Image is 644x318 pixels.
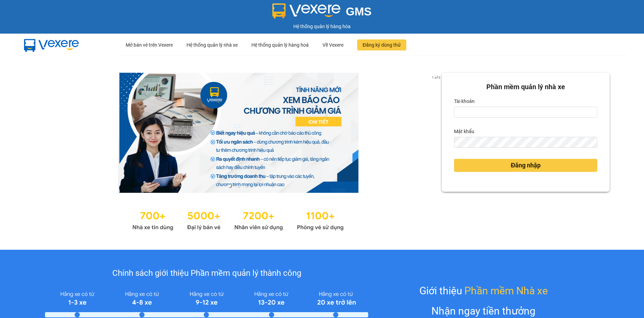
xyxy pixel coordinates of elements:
[419,283,548,299] div: Giới thiệu
[454,82,597,92] div: Phần mềm quản lý nhà xe
[17,34,86,56] img: mbUUG5Q.png
[454,96,475,107] label: Tài khoản
[464,283,548,299] span: Phần mềm Nhà xe
[228,185,231,187] li: slide item 1
[45,267,368,280] div: Chính sách giới thiệu Phần mềm quản lý thành công
[126,34,173,56] div: Mở bán vé trên Vexere
[2,23,642,30] div: Hệ thống quản lý hàng hóa
[323,34,343,56] div: Về Vexere
[132,207,344,233] img: Statistics.png
[363,41,401,49] span: Đăng ký dùng thử
[272,10,372,16] a: GMS
[245,185,248,187] li: slide item 3
[454,159,597,172] button: Đăng nhập
[34,73,44,193] button: previous slide / item
[430,73,442,82] p: 1 of 3
[187,34,238,56] div: Hệ thống quản lý nhà xe
[454,126,474,137] label: Mật khẩu
[454,107,597,118] input: Tài khoản
[357,39,406,50] button: Đăng ký dùng thử
[237,185,239,187] li: slide item 2
[251,34,309,56] div: Hệ thống quản lý hàng hoá
[272,3,340,19] img: logo 2
[432,73,442,193] button: next slide / item
[454,137,597,148] input: Mật khẩu
[346,5,372,18] span: GMS
[511,161,541,170] span: Đăng nhập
